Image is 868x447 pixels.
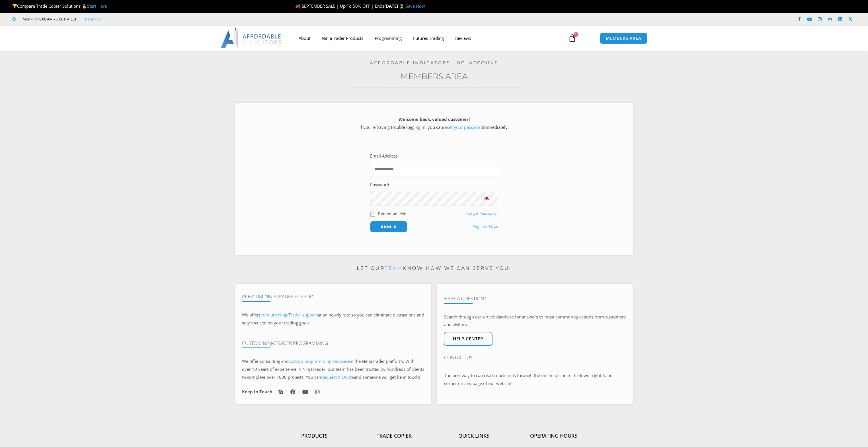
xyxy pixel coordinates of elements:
h4: Trade Copier [354,433,434,439]
label: Remember Me [378,210,406,216]
p: Let our know how we can serve you! [235,264,633,273]
a: Affordable Indicators, Inc. Account [370,60,498,65]
p: Search through our article database for answers to most common questions from customers and visit... [444,313,626,329]
span: 0 [574,32,578,37]
a: Reviews [450,32,477,45]
a: Programming [369,32,407,45]
strong: [DATE] ⌛ [384,3,406,9]
span: MEMBERS AREA [606,36,641,40]
label: Email Address [370,152,398,160]
h4: Products [275,433,354,439]
h6: Keep in Touch [242,389,272,394]
span: Compare Trade Copier Solutions 🥇 [12,3,107,9]
h4: Have A Question? [444,296,626,301]
a: premium NinjaTrader support [259,312,318,318]
a: Register Now [472,223,498,231]
a: NinjaTrader Products [316,32,369,45]
h4: Contact Us [444,355,626,360]
h4: Quick Links [434,433,514,439]
h4: Premium NinjaTrader Support [242,294,424,299]
span: We offer [242,312,259,318]
a: About [293,32,316,45]
a: Start Here [87,3,107,9]
h4: Operating Hours [514,433,594,439]
a: MEMBERS AREA [600,32,647,44]
a: Request A Quote [321,374,354,380]
span: at an hourly rate so you can eliminate distractions and stay focused on your trading goals. [242,312,424,326]
p: If you’re having trouble logging in, you can immediately. [245,115,623,131]
a: Forgot Password? [467,211,498,216]
strong: Welcome back, valued customer! [399,116,470,122]
h4: Custom NinjaTrader Programming [242,340,424,346]
span: on the NinjaTrader platform. With over 10 years of experience in NinjaTrader, our team has been t... [242,358,424,380]
span: 🍂 SEPTEMBER SALE | Up To 50% OFF | Ends [295,3,384,9]
a: reset your password [443,124,483,130]
a: 0 [560,30,585,46]
nav: Menu [293,32,562,45]
span: Mon - Fri: 8:00 AM – 6:00 PM EST [21,16,77,22]
button: Show password [475,191,498,206]
a: Help center [444,332,493,346]
label: Password [370,181,389,189]
a: Members Area [401,71,468,81]
p: The best way to can reach our is through the the help icon in the lower right-hand corner on any ... [444,372,626,388]
a: Trustpilot [85,16,101,22]
a: Save Now [406,3,425,9]
span: We offer consulting and [242,358,348,364]
img: LogoAI | Affordable Indicators – NinjaTrader [221,28,282,48]
img: 🏆 [13,4,17,8]
span: Help center [453,337,483,341]
a: custom programming services [289,358,348,364]
a: team [503,372,513,378]
a: Futures Trading [407,32,450,45]
a: team [385,265,403,271]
